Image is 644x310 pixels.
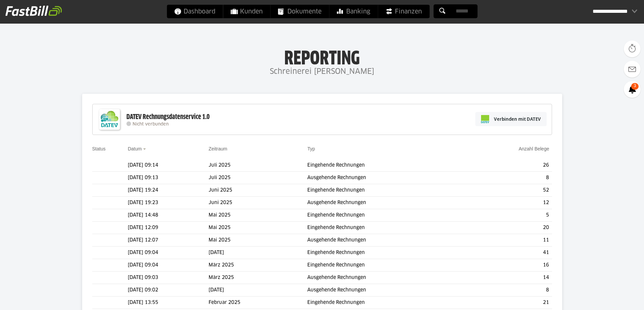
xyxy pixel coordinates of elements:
[463,159,552,172] td: 26
[174,5,215,18] span: Dashboard
[463,234,552,247] td: 11
[128,172,209,184] td: [DATE] 09:13
[209,272,307,284] td: März 2025
[223,5,270,18] a: Kunden
[463,284,552,297] td: 8
[463,259,552,272] td: 16
[463,272,552,284] td: 14
[307,297,463,309] td: Eingehende Rechnungen
[463,247,552,259] td: 41
[133,122,169,126] span: Nicht verbunden
[209,159,307,172] td: Juli 2025
[209,259,307,272] td: März 2025
[463,172,552,184] td: 8
[128,184,209,197] td: [DATE] 19:24
[475,112,547,126] a: Verbinden mit DATEV
[307,247,463,259] td: Eingehende Rechnungen
[307,259,463,272] td: Eingehende Rechnungen
[209,222,307,234] td: Mai 2025
[128,159,209,172] td: [DATE] 09:14
[209,284,307,297] td: [DATE]
[463,184,552,197] td: 52
[128,234,209,247] td: [DATE] 12:07
[270,5,329,18] a: Dokumente
[167,5,223,18] a: Dashboard
[631,83,639,90] span: 3
[96,106,123,133] img: DATEV-Datenservice Logo
[307,146,315,151] a: Typ
[624,81,641,98] a: 3
[68,48,576,65] h1: Reporting
[231,5,263,18] span: Kunden
[209,184,307,197] td: Juni 2025
[463,197,552,209] td: 12
[143,148,147,150] img: sort_desc.gif
[128,146,142,151] a: Datum
[378,5,429,18] a: Finanzen
[92,146,106,151] a: Status
[126,113,210,121] div: DATEV Rechnungsdatenservice 1.0
[519,146,549,151] a: Anzahl Belege
[592,290,637,307] iframe: Öffnet ein Widget, in dem Sie weitere Informationen finden
[5,5,62,16] img: fastbill_logo_white.png
[209,297,307,309] td: Februar 2025
[128,272,209,284] td: [DATE] 09:03
[209,146,227,151] a: Zeitraum
[307,234,463,247] td: Ausgehende Rechnungen
[463,209,552,222] td: 5
[307,222,463,234] td: Eingehende Rechnungen
[481,115,489,123] img: pi-datev-logo-farbig-24.svg
[128,284,209,297] td: [DATE] 09:02
[278,5,321,18] span: Dokumente
[209,172,307,184] td: Juli 2025
[307,272,463,284] td: Ausgehende Rechnungen
[128,247,209,259] td: [DATE] 09:04
[307,172,463,184] td: Ausgehende Rechnungen
[307,209,463,222] td: Eingehende Rechnungen
[209,234,307,247] td: Mai 2025
[209,247,307,259] td: [DATE]
[128,197,209,209] td: [DATE] 19:23
[494,116,541,122] span: Verbinden mit DATEV
[128,259,209,272] td: [DATE] 09:04
[337,5,370,18] span: Banking
[209,197,307,209] td: Juni 2025
[463,222,552,234] td: 20
[307,159,463,172] td: Eingehende Rechnungen
[307,184,463,197] td: Eingehende Rechnungen
[128,222,209,234] td: [DATE] 12:09
[128,297,209,309] td: [DATE] 13:55
[209,209,307,222] td: Mai 2025
[329,5,378,18] a: Banking
[385,5,422,18] span: Finanzen
[307,197,463,209] td: Ausgehende Rechnungen
[307,284,463,297] td: Ausgehende Rechnungen
[463,297,552,309] td: 21
[128,209,209,222] td: [DATE] 14:48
